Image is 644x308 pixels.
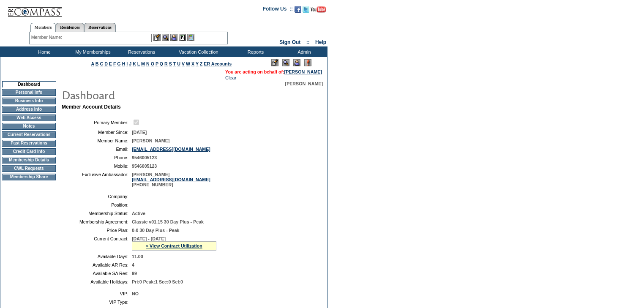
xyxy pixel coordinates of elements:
[160,61,163,66] a: Q
[2,148,56,155] td: Credit Card Info
[133,61,136,66] a: K
[65,194,128,199] td: Company:
[2,157,56,164] td: Membership Details
[303,6,309,13] img: Follow us on Twitter
[65,118,128,126] td: Primary Member:
[96,61,99,66] a: B
[132,279,183,284] span: Pri:0 Peak:1 Sec:0 Sel:0
[177,61,180,66] a: U
[56,23,84,32] a: Residences
[169,61,172,66] a: S
[279,46,327,57] td: Admin
[282,59,289,66] img: View Mode
[132,164,157,169] span: 9546005123
[2,106,56,113] td: Address Info
[132,155,157,160] span: 9546005123
[65,130,128,135] td: Member Since:
[91,61,94,66] a: A
[153,34,161,41] img: b_edit.gif
[2,89,56,96] td: Personal Info
[295,8,301,14] a: Become our fan on Facebook
[65,147,128,152] td: Email:
[187,34,194,41] img: b_calculator.gif
[311,8,326,14] a: Subscribe to our YouTube Channel
[271,59,278,66] img: Edit Mode
[196,61,199,66] a: Y
[126,61,128,66] a: I
[137,61,140,66] a: L
[141,61,145,66] a: M
[146,243,202,248] a: » View Contract Utilization
[109,61,112,66] a: E
[284,69,322,74] a: [PERSON_NAME]
[132,211,145,216] span: Active
[2,98,56,104] td: Business Info
[2,174,56,180] td: Membership Share
[293,59,300,66] img: Impersonate
[117,61,120,66] a: G
[2,165,56,172] td: CWL Requests
[164,61,168,66] a: R
[132,236,166,241] span: [DATE] - [DATE]
[65,138,128,143] td: Member Name:
[62,104,121,110] b: Member Account Details
[132,130,147,135] span: [DATE]
[151,61,154,66] a: O
[306,39,310,45] span: ::
[2,114,56,121] td: Web Access
[156,61,158,66] a: P
[132,271,137,276] span: 99
[132,219,204,224] span: Classic v01.15 30 Day Plus - Peak
[65,164,128,169] td: Mobile:
[132,177,210,182] a: [EMAIL_ADDRESS][DOMAIN_NAME]
[295,6,301,13] img: Become our fan on Facebook
[68,46,116,57] td: My Memberships
[191,61,194,66] a: X
[84,23,116,32] a: Reservations
[65,236,128,251] td: Current Contract:
[230,46,279,57] td: Reports
[132,172,210,187] span: [PERSON_NAME] [PHONE_NUMBER]
[122,61,126,66] a: H
[65,202,128,207] td: Position:
[31,34,64,41] div: Member Name:
[65,228,128,233] td: Price Plan:
[104,61,108,66] a: D
[65,262,128,267] td: Available AR Res:
[2,81,56,87] td: Dashboard
[100,61,103,66] a: C
[65,172,128,187] td: Exclusive Ambassador:
[182,61,185,66] a: V
[225,69,322,74] span: You are acting on behalf of:
[65,211,128,216] td: Membership Status:
[303,8,309,14] a: Follow us on Twitter
[186,61,190,66] a: W
[173,61,176,66] a: T
[65,300,128,305] td: VIP Type:
[30,23,56,32] a: Members
[65,279,128,284] td: Available Holidays:
[315,39,326,45] a: Help
[116,46,165,57] td: Reservations
[65,291,128,296] td: VIP:
[65,219,128,224] td: Membership Agreement:
[132,291,139,296] span: NO
[132,147,210,152] a: [EMAIL_ADDRESS][DOMAIN_NAME]
[311,6,326,13] img: Subscribe to our YouTube Channel
[19,46,68,57] td: Home
[165,46,230,57] td: Vacation Collection
[2,140,56,147] td: Past Reservations
[285,81,323,86] span: [PERSON_NAME]
[304,59,311,66] img: Log Concern/Member Elevation
[263,5,293,15] td: Follow Us ::
[113,61,116,66] a: F
[200,61,203,66] a: Z
[65,254,128,259] td: Available Days:
[170,34,177,41] img: Impersonate
[65,155,128,160] td: Phone:
[279,39,300,45] a: Sign Out
[61,86,230,103] img: pgTtlDashboard.gif
[2,131,56,138] td: Current Reservations
[225,75,236,80] a: Clear
[65,271,128,276] td: Available SA Res:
